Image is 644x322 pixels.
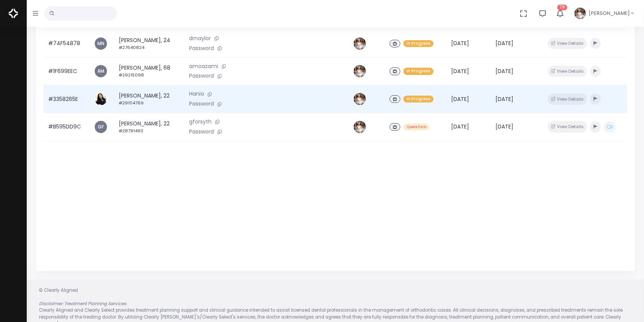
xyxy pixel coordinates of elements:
[114,29,184,57] td: [PERSON_NAME], 24
[548,66,587,77] button: View Details
[589,10,630,17] span: [PERSON_NAME]
[114,57,184,85] td: [PERSON_NAME], 68
[189,118,344,126] p: gforsyth
[451,95,469,103] span: [DATE]
[189,72,344,80] p: Password
[495,95,513,103] span: [DATE]
[44,57,89,85] td: #1F699EEC
[44,113,89,141] td: #B595DD9C
[189,62,344,71] p: amoazami
[119,128,143,134] small: #28791493
[119,44,144,50] small: #27640824
[573,7,587,20] img: Header Avatar
[403,96,434,103] span: In Progress
[189,44,344,53] p: Password
[548,93,587,104] button: View Details
[495,67,513,75] span: [DATE]
[189,90,344,98] p: Hania
[403,40,434,47] span: In Progress
[119,100,144,106] small: #29104769
[548,38,587,49] button: View Details
[119,72,144,78] small: #29215098
[548,121,587,132] button: View Details
[44,29,89,57] td: #74F54878
[9,5,18,21] img: Logo Horizontal
[189,34,344,43] p: drnaylor
[403,124,429,131] span: Question
[189,128,344,136] p: Password
[189,100,344,108] p: Password
[39,301,126,307] em: Disclaimer: Treatment Planning Services
[495,39,513,47] span: [DATE]
[451,123,469,130] span: [DATE]
[95,65,107,77] a: AM
[495,123,513,130] span: [DATE]
[403,68,434,75] span: In Progress
[114,85,184,113] td: [PERSON_NAME], 22
[451,67,469,75] span: [DATE]
[95,121,107,133] a: GF
[95,37,107,50] a: MN
[557,5,567,10] span: 78
[451,39,469,47] span: [DATE]
[44,85,89,113] td: #3358265E
[114,113,184,141] td: [PERSON_NAME], 22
